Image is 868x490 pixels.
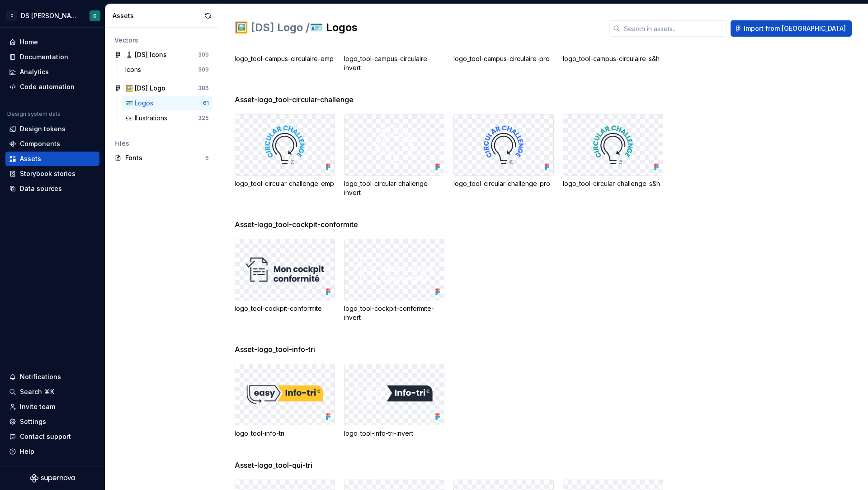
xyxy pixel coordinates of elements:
a: 🪪 Logos61 [122,96,212,110]
div: 🪪 Logos [125,99,157,108]
div: Assets [20,154,41,163]
button: Import from [GEOGRAPHIC_DATA] [731,20,852,37]
a: Design tokens [5,122,99,136]
div: Documentation [20,52,68,62]
div: logo_tool-circular-challenge-invert [344,179,444,197]
div: Files [114,139,209,148]
div: logo_tool-info-tri [235,429,335,438]
input: Search in assets... [620,20,727,37]
span: 🖼️ [DS] Logo / [235,21,310,34]
a: Icons309 [122,62,212,77]
a: ♟️ [DS] Icons309 [111,48,212,62]
span: Asset-logo_tool-qui-tri [235,460,312,471]
span: Asset-logo_tool-cockpit-conformite [235,219,358,230]
a: Documentation [5,50,99,64]
a: Invite team [5,400,99,414]
a: Analytics [5,65,99,79]
div: logo_tool-campus-circulaire-emp [235,54,335,63]
div: DS [PERSON_NAME] [21,11,79,20]
a: 🖼️ [DS] Logo386 [111,81,212,95]
div: Search ⌘K [20,387,54,396]
div: Vectors [114,36,209,45]
button: Help [5,444,99,459]
a: Code automation [5,80,99,94]
div: Data sources [20,184,62,193]
a: Data sources [5,181,99,196]
button: CDS [PERSON_NAME]O [2,6,103,25]
div: O [93,12,97,19]
div: Storybook stories [20,169,75,178]
div: Invite team [20,402,55,411]
div: Notifications [20,372,61,381]
div: Analytics [20,67,49,76]
svg: Supernova Logo [30,474,75,483]
div: Home [20,38,38,47]
div: C [6,10,17,21]
div: ♟️ [DS] Icons [125,50,167,59]
div: Assets [113,11,202,20]
div: 61 [203,100,209,107]
div: Design system data [7,110,61,118]
a: Home [5,35,99,49]
div: logo_tool-campus-circulaire-invert [344,54,444,72]
span: Asset-logo_tool-circular-challenge [235,94,354,105]
div: logo_tool-circular-challenge-s&h [563,179,663,188]
div: 386 [198,85,209,92]
div: 👀 Illustrations [125,114,171,123]
div: 6 [205,154,209,162]
span: Asset-logo_tool-info-tri [235,344,315,355]
a: 👀 Illustrations325 [122,111,212,125]
a: Settings [5,414,99,429]
h2: 🪪 Logos [235,20,599,35]
div: logo_tool-campus-circulaire-pro [453,54,554,63]
a: Components [5,137,99,151]
span: Import from [GEOGRAPHIC_DATA] [744,24,846,33]
div: logo_tool-info-tri-invert [344,429,444,438]
div: Code automation [20,82,75,91]
div: logo_tool-circular-challenge-pro [453,179,554,188]
div: logo_tool-cockpit-conformite [235,304,335,313]
a: Assets [5,152,99,166]
div: Help [20,447,34,456]
div: Icons [125,65,145,74]
div: 325 [198,114,209,122]
div: Settings [20,417,46,426]
div: 309 [198,51,209,58]
button: Search ⌘K [5,385,99,399]
div: logo_tool-campus-circulaire-s&h [563,54,663,63]
div: logo_tool-cockpit-conformite-invert [344,304,444,322]
div: Fonts [125,153,205,162]
div: logo_tool-circular-challenge-emp [235,179,335,188]
div: Design tokens [20,124,66,133]
div: Contact support [20,432,71,441]
div: 309 [198,66,209,73]
a: Fonts6 [111,151,212,165]
div: Components [20,139,60,148]
button: Notifications [5,370,99,384]
a: Storybook stories [5,167,99,181]
button: Contact support [5,429,99,444]
div: 🖼️ [DS] Logo [125,84,165,93]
